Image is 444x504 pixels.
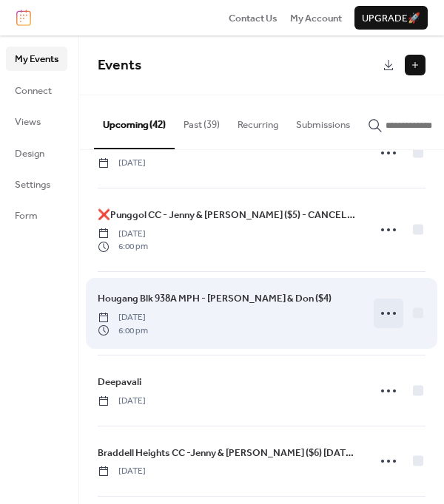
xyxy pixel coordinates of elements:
span: Braddell Heights CC -Jenny & [PERSON_NAME] ($6) [DATE] - Orange & Black [98,446,359,460]
span: ❌Punggol CC - Jenny & [PERSON_NAME] ($5) - CANCELLED [98,208,359,222]
span: Form [15,208,38,223]
a: Form [6,203,67,227]
span: Views [15,115,41,129]
span: [DATE] [98,465,146,478]
button: Submissions [287,95,359,147]
span: [DATE] [98,311,148,324]
span: 6:00 pm [98,240,148,253]
img: logo [16,10,31,26]
a: Settings [6,172,67,196]
span: Design [15,146,44,161]
span: Hougang Blk 938A MPH - [PERSON_NAME] & Don ($4) [98,291,332,306]
span: My Events [15,52,58,67]
button: Upcoming (42) [94,95,175,149]
span: Settings [15,177,50,192]
span: [DATE] [98,228,148,241]
a: Deepavali [98,374,141,390]
a: Design [6,141,67,165]
a: My Account [290,10,342,25]
a: Connect [6,78,67,102]
span: Upgrade 🚀 [362,11,420,26]
button: Past (39) [175,95,229,147]
span: Contact Us [229,11,277,26]
a: Braddell Heights CC -Jenny & [PERSON_NAME] ($6) [DATE] - Orange & Black [98,445,359,461]
span: 6:00 pm [98,324,148,338]
button: Recurring [229,95,287,147]
a: ❌Punggol CC - Jenny & [PERSON_NAME] ($5) - CANCELLED [98,207,359,223]
a: Hougang Blk 938A MPH - [PERSON_NAME] & Don ($4) [98,290,332,307]
span: Deepavali [98,375,141,389]
span: Connect [15,84,52,98]
button: Upgrade🚀 [354,6,428,30]
span: [DATE] [98,395,146,408]
span: Events [98,52,141,79]
span: My Account [290,11,342,26]
a: Views [6,109,67,133]
a: My Events [6,47,67,70]
a: Contact Us [229,10,277,25]
span: [DATE] [98,157,146,170]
